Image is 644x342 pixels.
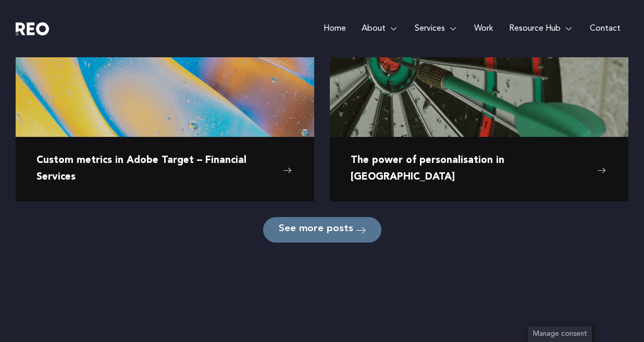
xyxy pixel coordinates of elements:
[263,217,381,243] a: See more posts
[36,153,278,186] span: Custom metrics in Adobe Target – Financial Services
[279,225,353,235] span: See more posts
[351,153,592,186] span: The power of personalisation in [GEOGRAPHIC_DATA]
[351,153,608,186] a: The power of personalisation in [GEOGRAPHIC_DATA]
[533,331,587,337] span: Manage consent
[36,153,293,186] a: Custom metrics in Adobe Target – Financial Services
